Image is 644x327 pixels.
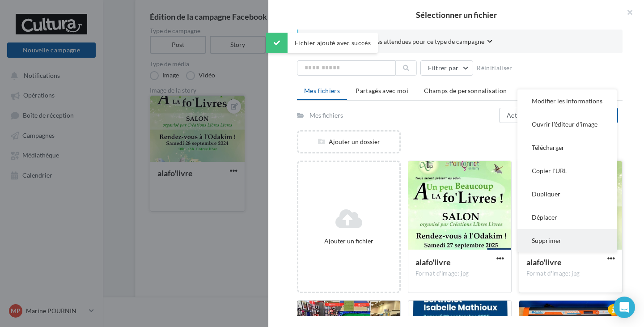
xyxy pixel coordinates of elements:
button: Modifier les informations [517,89,617,113]
span: Partagés avec moi [356,87,408,94]
span: alafo'livre [526,257,562,267]
button: Filtrer par [420,60,473,76]
div: Ajouter un fichier [302,237,396,246]
div: Fichier ajouté avec succès [266,33,378,53]
button: Réinitialiser [473,63,516,73]
div: Ajouter un dossier [298,137,399,146]
span: Consulter les contraintes attendues pour ce type de campagne [313,37,484,46]
button: Déplacer [517,206,617,229]
div: Mes fichiers [309,111,343,120]
span: alafo'livre [415,257,451,267]
div: Format d'image: jpg [526,270,615,278]
button: Dupliquer [517,183,617,206]
span: Actions [507,111,529,119]
button: Télécharger [517,136,617,159]
h2: Sélectionner un fichier [283,11,630,19]
button: Supprimer [517,229,617,252]
button: Actions [499,108,544,123]
div: Format d'image: jpg [415,270,504,278]
button: Ouvrir l'éditeur d'image [517,113,617,136]
span: Mes fichiers [304,87,340,94]
div: Open Intercom Messenger [614,297,635,318]
span: Champs de personnalisation [424,87,507,94]
button: Copier l'URL [517,159,617,183]
button: Consulter les contraintes attendues pour ce type de campagne [313,37,492,48]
